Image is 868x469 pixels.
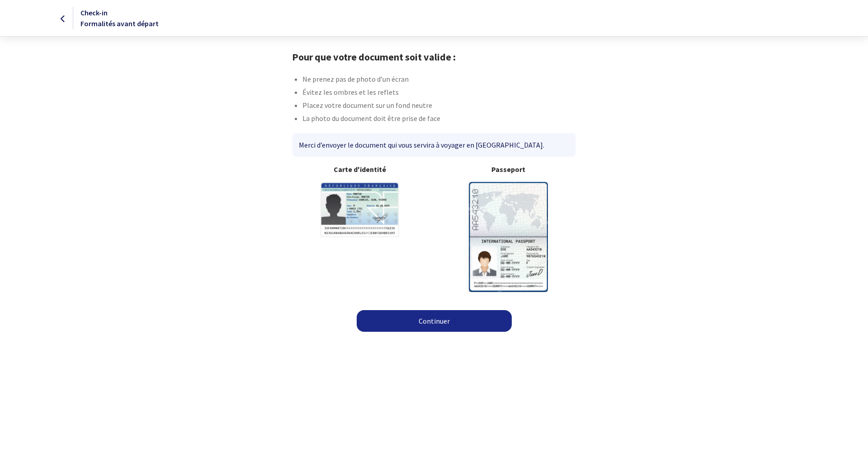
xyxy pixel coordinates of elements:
b: Passeport [441,164,576,175]
div: Merci d’envoyer le document qui vous servira à voyager en [GEOGRAPHIC_DATA]. [292,133,575,157]
li: Évitez les ombres et les reflets [302,87,576,100]
img: illuPasseport.svg [469,182,548,292]
span: Check-in Formalités avant départ [80,8,159,28]
li: La photo du document doit être prise de face [302,113,576,126]
li: Placez votre document sur un fond neutre [302,100,576,113]
li: Ne prenez pas de photo d’un écran [302,74,576,87]
img: illuCNI.svg [320,182,399,237]
b: Carte d'identité [292,164,427,175]
h1: Pour que votre document soit valide : [292,51,576,63]
a: Continuer [357,310,512,332]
